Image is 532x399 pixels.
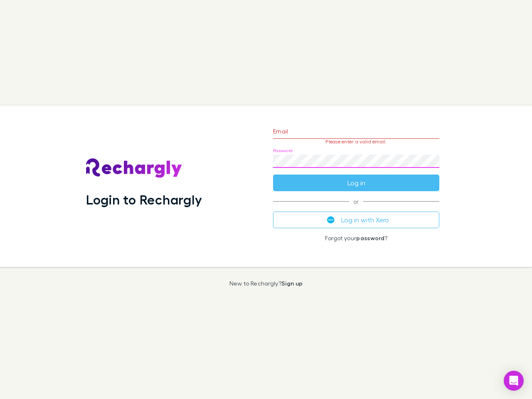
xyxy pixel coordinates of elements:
[273,175,439,191] button: Log in
[273,235,439,241] p: Forgot your ?
[273,148,293,154] label: Password
[229,280,303,287] p: New to Rechargly?
[86,192,202,207] h1: Login to Rechargly
[273,139,439,145] p: Please enter a valid email.
[86,158,182,178] img: Rechargly's Logo
[504,371,524,391] div: Open Intercom Messenger
[273,201,439,202] span: or
[356,234,384,241] a: password
[327,216,335,224] img: Xero's logo
[273,212,439,228] button: Log in with Xero
[281,280,303,287] a: Sign up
